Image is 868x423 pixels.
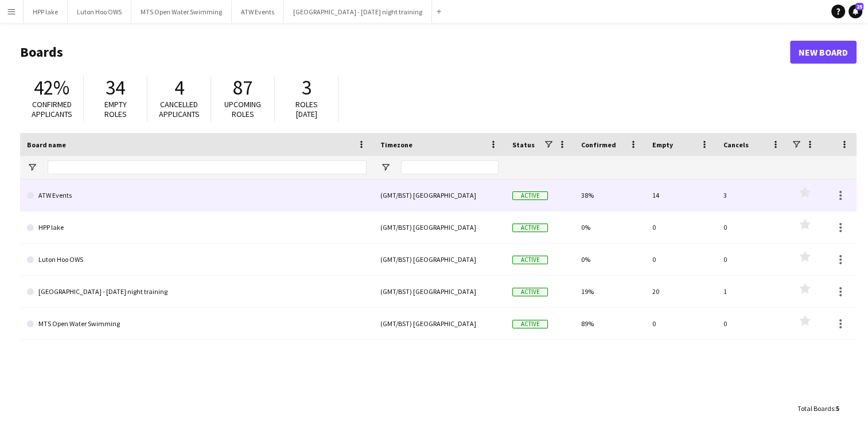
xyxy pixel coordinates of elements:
div: 0 [717,211,788,243]
div: 89% [574,308,645,339]
div: 14 [645,179,717,211]
span: Upcoming roles [224,99,261,119]
span: Active [512,191,548,200]
div: 0 [717,308,788,339]
h1: Boards [20,44,790,61]
span: 3 [302,75,312,100]
div: 3 [717,179,788,211]
span: Timezone [380,140,412,149]
span: 5 [836,404,839,413]
span: 25 [855,3,863,10]
span: Active [512,320,548,328]
button: Open Filter Menu [380,162,391,173]
a: ATW Events [27,179,367,211]
div: (GMT/BST) [GEOGRAPHIC_DATA] [373,308,505,339]
button: [GEOGRAPHIC_DATA] - [DATE] night training [284,1,432,23]
a: New Board [790,41,857,64]
a: HPP lake [27,211,367,244]
div: 20 [645,276,717,307]
button: ATW Events [232,1,284,23]
span: Active [512,256,548,264]
div: 0 [645,244,717,275]
span: 87 [233,75,252,100]
span: Cancelled applicants [159,99,200,119]
span: Active [512,224,548,232]
span: Cancels [723,140,749,149]
button: Open Filter Menu [27,162,37,173]
span: Confirmed applicants [32,99,72,119]
span: Active [512,288,548,296]
div: 38% [574,179,645,211]
button: Luton Hoo OWS [68,1,131,23]
span: Confirmed [581,140,616,149]
div: (GMT/BST) [GEOGRAPHIC_DATA] [373,179,505,211]
span: Empty [652,140,673,149]
a: MTS Open Water Swimming [27,308,367,340]
span: Status [512,140,535,149]
button: MTS Open Water Swimming [131,1,232,23]
div: (GMT/BST) [GEOGRAPHIC_DATA] [373,244,505,275]
a: 25 [848,5,862,18]
input: Board name Filter Input [48,160,367,174]
a: [GEOGRAPHIC_DATA] - [DATE] night training [27,276,367,308]
a: Luton Hoo OWS [27,244,367,276]
button: HPP lake [24,1,68,23]
span: Board name [27,140,66,149]
span: 4 [174,75,184,100]
div: : [797,397,839,420]
div: (GMT/BST) [GEOGRAPHIC_DATA] [373,211,505,243]
input: Timezone Filter Input [401,160,499,174]
span: 34 [106,75,125,100]
span: Empty roles [104,99,127,119]
div: 0 [717,244,788,275]
div: 0 [645,308,717,339]
div: 0% [574,244,645,275]
span: Roles [DATE] [295,99,318,119]
div: (GMT/BST) [GEOGRAPHIC_DATA] [373,276,505,307]
span: Total Boards [797,404,834,413]
div: 1 [717,276,788,307]
span: 42% [34,75,69,100]
div: 0 [645,211,717,243]
div: 19% [574,276,645,307]
div: 0% [574,211,645,243]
